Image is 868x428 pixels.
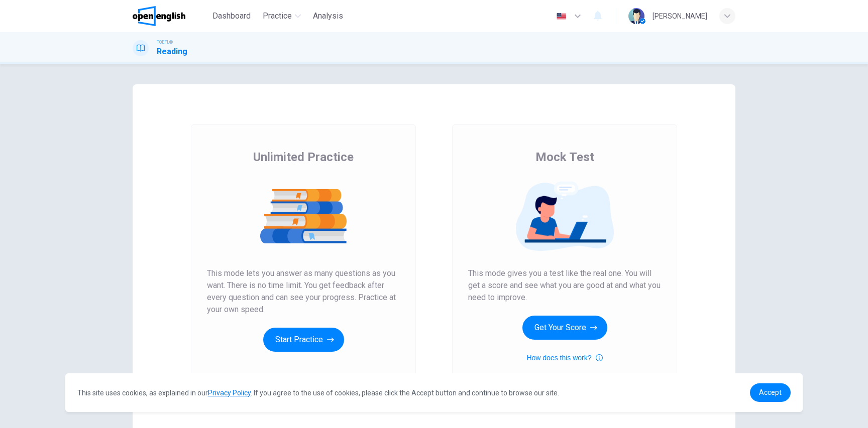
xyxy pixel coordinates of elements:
[468,267,661,304] span: This mode gives you a test like the real one. You will get a score and see what you are good at a...
[212,10,251,22] span: Dashboard
[628,8,644,24] img: Profile picture
[157,39,173,46] span: TOEFL®
[653,10,707,22] div: [PERSON_NAME]
[207,267,400,316] span: This mode lets you answer as many questions as you want. There is no time limit. You get feedback...
[65,373,803,412] div: cookieconsent
[555,13,568,20] img: en
[263,328,344,352] button: Start Practice
[157,46,187,58] h1: Reading
[526,352,602,364] button: How does this work?
[309,7,347,25] button: Analysis
[750,383,791,402] a: dismiss cookie message
[263,10,292,22] span: Practice
[208,389,251,397] a: Privacy Policy
[208,7,255,25] button: Dashboard
[133,6,208,26] a: OpenEnglish logo
[77,389,559,397] span: This site uses cookies, as explained in our . If you agree to the use of cookies, please click th...
[759,388,782,396] span: Accept
[522,316,607,340] button: Get Your Score
[253,149,354,165] span: Unlimited Practice
[313,10,343,22] span: Analysis
[259,7,305,25] button: Practice
[133,6,185,26] img: OpenEnglish logo
[535,149,594,165] span: Mock Test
